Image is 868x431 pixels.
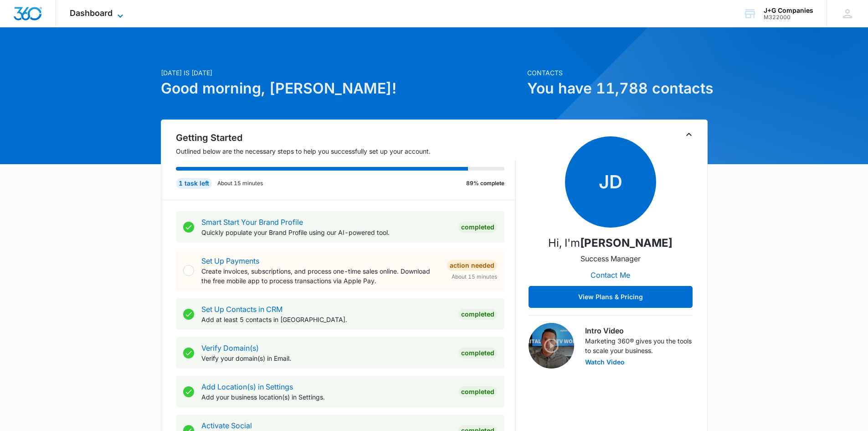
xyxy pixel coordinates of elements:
p: Add at least 5 contacts in [GEOGRAPHIC_DATA]. [201,315,451,324]
p: Verify your domain(s) in Email. [201,353,451,363]
p: Outlined below are the necessary steps to help you successfully set up your account. [176,146,516,156]
div: Completed [458,222,497,233]
p: Quickly populate your Brand Profile using our AI-powered tool. [201,228,451,237]
p: [DATE] is [DATE] [161,68,522,78]
div: account name [764,7,813,14]
span: About 15 minutes [452,273,497,281]
p: Hi, I'm [548,235,673,251]
a: Set Up Payments [201,256,259,265]
div: Completed [458,386,497,397]
div: 1 task left [176,178,212,189]
button: Watch Video [585,359,625,365]
p: Success Manager [580,253,641,264]
button: Contact Me [581,264,639,286]
h1: You have 11,788 contacts [527,78,708,99]
a: Smart Start Your Brand Profile [201,218,303,227]
div: Action Needed [447,260,497,271]
a: Add Location(s) in Settings [201,382,293,391]
span: Dashboard [70,8,113,18]
a: Verify Domain(s) [201,343,259,353]
p: Marketing 360® gives you the tools to scale your business. [585,336,693,355]
p: Add your business location(s) in Settings. [201,392,451,402]
button: View Plans & Pricing [529,286,693,308]
p: Create invoices, subscriptions, and process one-time sales online. Download the free mobile app t... [201,266,440,286]
p: Contacts [527,68,708,78]
h3: Intro Video [585,325,693,336]
div: account id [764,14,813,21]
h1: Good morning, [PERSON_NAME]! [161,78,522,99]
p: About 15 minutes [217,179,263,187]
span: JD [565,136,656,228]
img: Intro Video [529,323,574,369]
strong: [PERSON_NAME] [580,236,673,249]
p: 89% complete [466,179,504,187]
button: Toggle Collapse [683,129,694,140]
a: Set Up Contacts in CRM [201,305,282,314]
div: Completed [458,309,497,320]
a: Activate Social [201,421,252,430]
h2: Getting Started [176,131,516,145]
div: Completed [458,348,497,358]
